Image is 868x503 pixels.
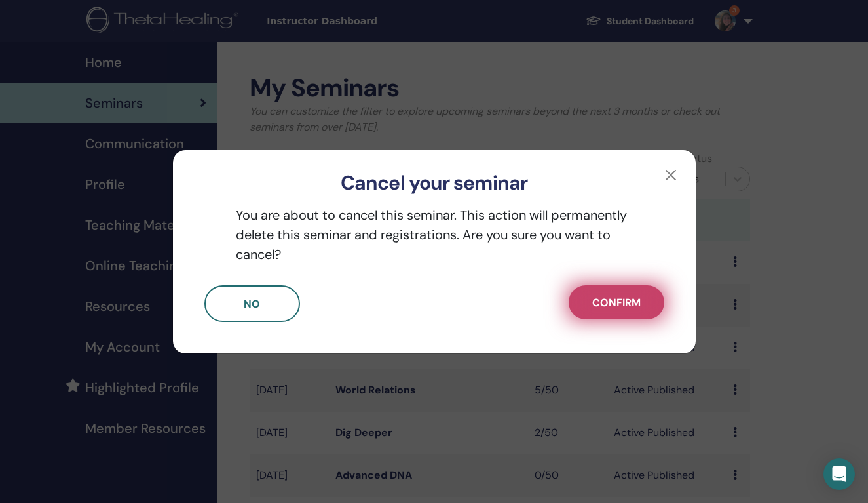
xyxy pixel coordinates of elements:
button: Confirm [569,285,664,319]
button: No [204,285,300,322]
p: You are about to cancel this seminar. This action will permanently delete this seminar and regist... [204,205,664,264]
h3: Cancel your seminar [194,171,675,195]
span: No [244,297,260,311]
div: Open Intercom Messenger [823,458,855,490]
span: Confirm [592,296,641,310]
